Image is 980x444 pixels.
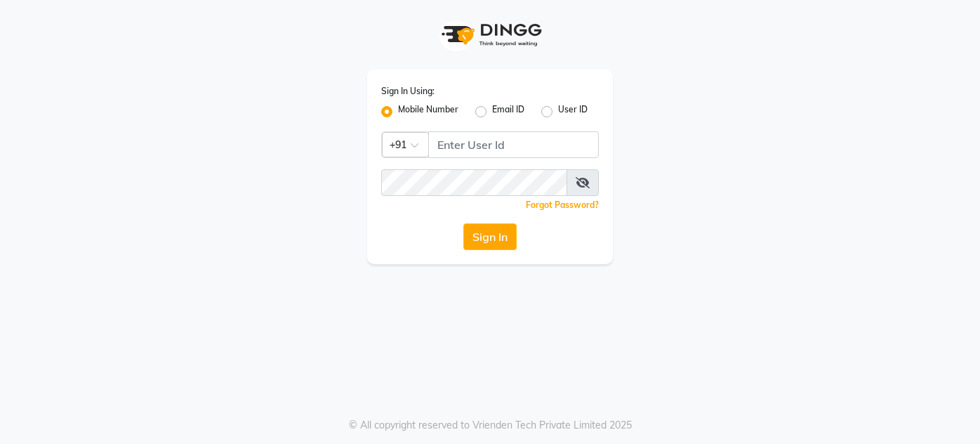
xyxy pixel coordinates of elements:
[398,103,458,120] label: Mobile Number
[428,131,599,158] input: Username
[463,223,517,250] button: Sign In
[381,169,567,196] input: Username
[381,85,435,98] label: Sign In Using:
[492,103,524,120] label: Email ID
[434,14,546,55] img: logo1.svg
[558,103,588,120] label: User ID
[526,200,599,210] a: Forgot Password?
